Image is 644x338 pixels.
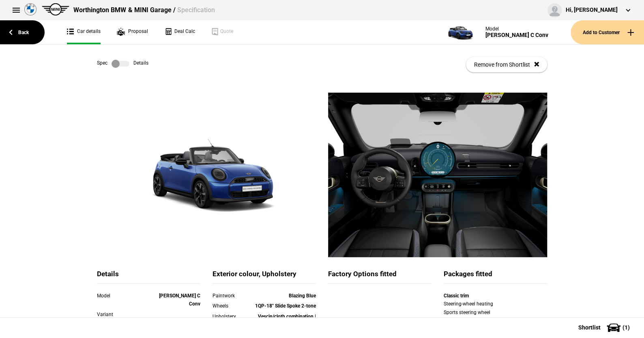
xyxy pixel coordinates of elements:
[485,26,548,32] div: Model
[566,317,644,338] button: Shortlist(1)
[159,293,200,307] strong: [PERSON_NAME] C Conv
[97,60,148,68] div: Spec Details
[97,292,159,300] div: Model
[444,293,469,299] strong: Classic trim
[213,269,316,284] div: Exterior colour, Upholstery
[42,3,69,15] img: mini.png
[213,302,254,310] div: Wheels
[255,303,316,309] strong: 1QP-18" Slide Spoke 2-tone
[328,269,431,284] div: Factory Options fitted
[444,269,547,284] div: Packages fitted
[164,20,195,44] a: Deal Calc
[24,3,36,15] img: bmw.png
[177,6,215,14] span: Specification
[213,312,254,321] div: Upholstery
[97,310,159,318] div: Variant
[67,20,101,44] a: Car details
[566,6,618,14] div: Hi, [PERSON_NAME]
[466,57,547,72] button: Remove from Shortlist
[73,6,215,15] div: Worthington BMW & MINI Garage /
[213,292,254,300] div: Paintwork
[258,314,316,327] strong: Vescin/cloth combination | Black/Blue
[444,300,547,333] div: Steering-wheel heating Sports steering wheel Classic Trim specific additional items Vescin/cloth ...
[289,293,316,299] strong: Blazing Blue
[117,20,148,44] a: Proposal
[571,20,644,44] button: Add to Customer
[623,325,630,330] span: ( 1 )
[97,269,200,284] div: Details
[578,325,601,330] span: Shortlist
[485,32,548,39] div: [PERSON_NAME] C Conv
